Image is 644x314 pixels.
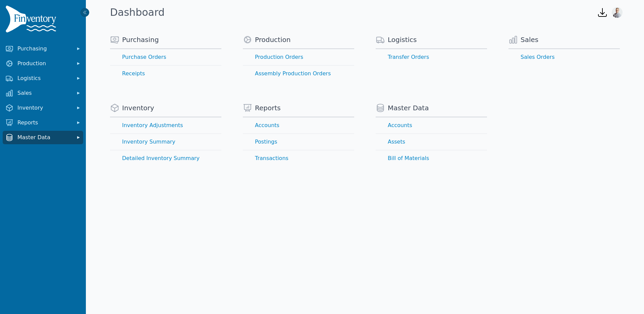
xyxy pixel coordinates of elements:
[376,134,487,150] a: Assets
[110,134,221,150] a: Inventory Summary
[17,89,71,97] span: Sales
[508,49,620,65] a: Sales Orders
[3,42,83,55] button: Purchasing
[3,101,83,115] button: Inventory
[110,150,221,166] a: Detailed Inventory Summary
[243,66,354,82] a: Assembly Production Orders
[376,150,487,166] a: Bill of Materials
[110,6,165,18] h1: Dashboard
[255,35,290,44] span: Production
[388,103,429,113] span: Master Data
[612,7,623,18] img: Joshua Benton
[17,133,71,142] span: Master Data
[521,35,538,44] span: Sales
[3,72,83,85] button: Logistics
[3,57,83,70] button: Production
[17,60,71,68] span: Production
[243,134,354,150] a: Postings
[5,5,59,35] img: Finventory
[17,74,71,82] span: Logistics
[17,45,71,53] span: Purchasing
[17,104,71,112] span: Inventory
[122,35,159,44] span: Purchasing
[110,49,221,65] a: Purchase Orders
[3,86,83,100] button: Sales
[17,119,71,127] span: Reports
[3,116,83,129] button: Reports
[122,103,154,113] span: Inventory
[376,117,487,133] a: Accounts
[110,117,221,133] a: Inventory Adjustments
[388,35,417,44] span: Logistics
[3,131,83,144] button: Master Data
[376,49,487,65] a: Transfer Orders
[243,150,354,166] a: Transactions
[110,66,221,82] a: Receipts
[243,49,354,65] a: Production Orders
[243,117,354,133] a: Accounts
[255,103,281,113] span: Reports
